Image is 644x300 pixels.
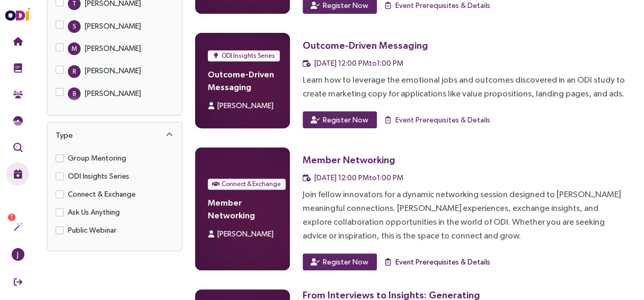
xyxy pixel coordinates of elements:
[303,39,428,52] div: Outcome-Driven Messaging
[303,188,627,243] div: Join fellow innovators for a dynamic networking session designed to [PERSON_NAME] meaningful conn...
[6,30,29,53] button: Home
[222,179,281,189] span: Connect & Exchange
[64,206,124,218] span: Ask Us Anything
[217,101,274,110] span: [PERSON_NAME]
[208,68,277,93] h4: Outcome-Driven Messaging
[13,63,23,73] img: Training
[6,270,29,294] button: Sign Out
[73,65,76,78] span: R
[13,169,23,179] img: Live Events
[13,116,23,126] img: JTBD Needs Framework
[13,90,23,99] img: Community
[323,114,368,126] span: Register Now
[6,243,29,266] button: J
[303,253,377,270] button: Register Now
[303,73,627,101] div: Learn how to leverage the emotional jobs and outcomes discovered in an ODI study to create market...
[383,111,491,128] button: Event Prerequisites & Details
[10,214,13,221] span: 1
[6,215,29,239] button: Actions
[85,65,141,76] div: [PERSON_NAME]
[85,42,141,54] div: [PERSON_NAME]
[56,129,73,142] div: Type
[6,109,29,133] button: Needs Framework
[217,230,274,238] span: [PERSON_NAME]
[73,87,76,100] span: B
[323,256,368,268] span: Register Now
[85,20,141,32] div: [PERSON_NAME]
[314,173,403,182] span: [DATE] 12:00 PM to 1:00 PM
[208,196,277,222] h4: Member Networking
[383,253,491,270] button: Event Prerequisites & Details
[303,111,377,128] button: Register Now
[73,20,76,33] span: S
[64,170,134,182] span: ODI Insights Series
[13,143,23,152] img: Outcome Validation
[64,188,140,200] span: Connect & Exchange
[314,59,403,67] span: [DATE] 12:00 PM to 1:00 PM
[6,83,29,106] button: Community
[222,50,275,61] span: ODI Insights Series
[6,56,29,80] button: Training
[6,136,29,159] button: Outcome Validation
[6,162,29,186] button: Live Events
[47,122,182,148] div: Type
[64,224,121,236] span: Public Webinar
[85,87,141,99] div: [PERSON_NAME]
[395,256,490,268] span: Event Prerequisites & Details
[64,152,130,164] span: Group Mentoring
[303,153,395,166] div: Member Networking
[72,42,77,55] span: M
[13,222,23,232] img: Actions
[8,214,15,221] sup: 1
[395,114,490,126] span: Event Prerequisites & Details
[17,248,19,261] span: J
